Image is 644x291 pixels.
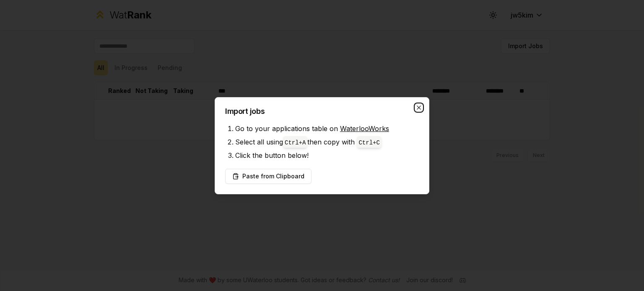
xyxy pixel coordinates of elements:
[225,108,419,115] h2: Import jobs
[285,139,306,146] code: Ctrl+ A
[235,149,419,162] li: Click the button below!
[235,122,419,135] li: Go to your applications table on
[235,135,419,149] li: Select all using then copy with
[358,139,379,146] code: Ctrl+ C
[225,169,312,184] button: Paste from Clipboard
[340,124,389,133] a: WaterlooWorks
